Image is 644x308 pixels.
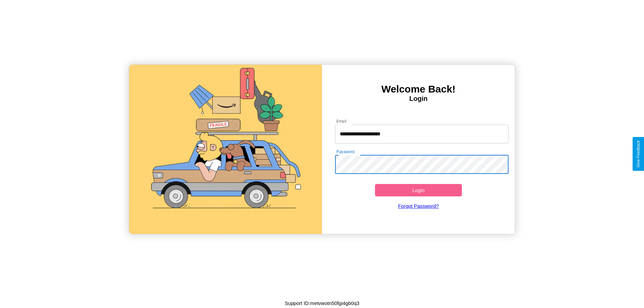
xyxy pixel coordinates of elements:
h4: Login [322,95,515,103]
h3: Welcome Back! [322,83,515,95]
label: Email [336,118,347,124]
a: Forgot Password? [332,196,505,215]
label: Password [336,149,354,155]
button: Login [375,184,462,196]
div: Give Feedback [636,140,641,168]
p: Support ID: metvwotn50fgi4gb0q3 [285,299,360,308]
img: gif [129,65,322,234]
